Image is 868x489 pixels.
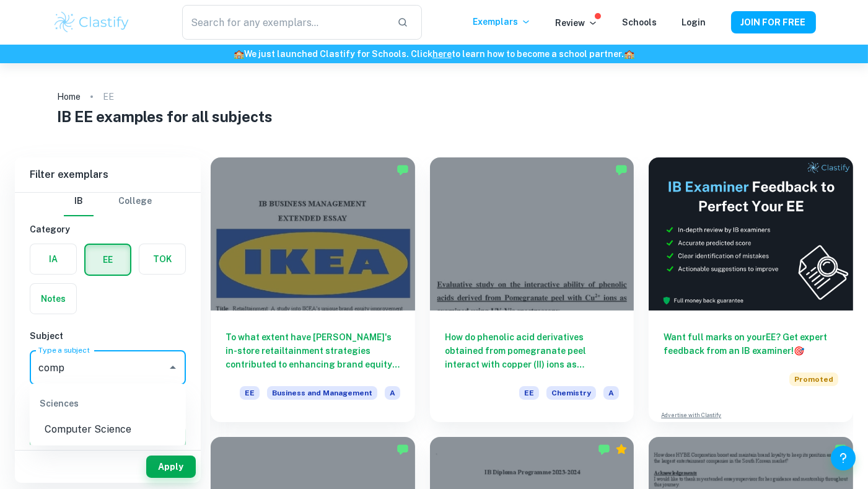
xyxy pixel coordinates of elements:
[38,345,90,355] label: Type a subject
[794,346,804,356] span: 🎯
[57,88,81,105] a: Home
[103,90,114,104] p: EE
[598,443,610,456] img: Marked
[182,5,387,40] input: Search for any exemplars...
[30,222,186,236] h6: Category
[64,187,152,216] div: Filter type choice
[661,411,721,420] a: Advertise with Clastify
[649,157,853,311] img: Thumbnail
[615,164,628,176] img: Marked
[546,386,596,400] span: Chemistry
[473,15,531,29] p: Exemplars
[731,11,816,33] button: JOIN FOR FREE
[835,443,847,456] img: Marked
[146,456,196,478] button: Apply
[445,330,620,371] h6: How do phenolic acid derivatives obtained from pomegranate peel interact with copper (II) ions as...
[211,157,415,422] a: To what extent have [PERSON_NAME]'s in-store retailtainment strategies contributed to enhancing b...
[118,187,152,216] button: College
[234,49,244,59] span: 🏫
[226,330,400,371] h6: To what extent have [PERSON_NAME]'s in-store retailtainment strategies contributed to enhancing b...
[267,386,377,400] span: Business and Management
[432,49,452,59] a: here
[430,157,634,422] a: How do phenolic acid derivatives obtained from pomegranate peel interact with copper (II) ions as...
[30,389,186,418] div: Sciences
[64,187,94,216] button: IB
[30,244,76,274] button: IA
[30,284,76,314] button: Notes
[85,245,130,275] button: EE
[623,17,657,27] a: Schools
[556,16,598,30] p: Review
[139,244,185,274] button: TOK
[57,105,812,128] h1: IB EE examples for all subjects
[603,386,619,400] span: A
[615,443,628,456] div: Premium
[397,443,409,456] img: Marked
[385,386,400,400] span: A
[30,329,186,343] h6: Subject
[831,446,856,470] button: Help and Feedback
[664,330,838,358] h6: Want full marks on your EE ? Get expert feedback from an IB examiner!
[30,418,186,441] li: Computer Science
[53,10,131,35] img: Clastify logo
[240,386,260,400] span: EE
[164,359,182,376] button: Close
[397,164,409,176] img: Marked
[789,372,838,386] span: Promoted
[15,157,201,192] h6: Filter exemplars
[682,17,706,27] a: Login
[519,386,539,400] span: EE
[649,157,853,422] a: Want full marks on yourEE? Get expert feedback from an IB examiner!PromotedAdvertise with Clastify
[2,47,866,61] h6: We just launched Clastify for Schools. Click to learn how to become a school partner.
[624,49,634,59] span: 🏫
